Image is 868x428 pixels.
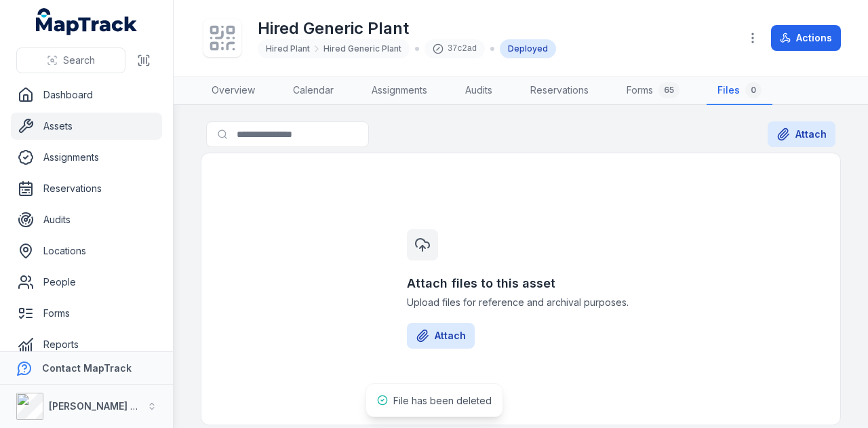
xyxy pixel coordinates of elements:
[745,82,762,98] div: 0
[36,8,138,35] a: MapTrack
[11,81,162,109] a: Dashboard
[500,39,556,58] div: Deployed
[11,331,162,358] a: Reports
[11,206,162,233] a: Audits
[407,323,475,349] button: Attach
[407,296,635,309] span: Upload files for reference and archival purposes.
[407,274,635,293] h3: Attach files to this asset
[11,113,162,140] a: Assets
[11,237,162,265] a: Locations
[201,77,266,105] a: Overview
[771,25,841,51] button: Actions
[282,77,344,105] a: Calendar
[11,269,162,296] a: People
[768,121,835,147] button: Attach
[11,300,162,327] a: Forms
[658,82,679,98] div: 65
[393,395,492,406] span: File has been deleted
[425,39,485,58] div: 37c2ad
[707,77,772,105] a: Files0
[42,362,132,374] strong: Contact MapTrack
[258,18,556,39] h1: Hired Generic Plant
[11,175,162,202] a: Reservations
[63,54,95,67] span: Search
[616,77,690,105] a: Forms65
[519,77,599,105] a: Reservations
[49,400,160,412] strong: [PERSON_NAME] Group
[266,43,310,54] span: Hired Plant
[323,43,401,54] span: Hired Generic Plant
[361,77,438,105] a: Assignments
[16,47,125,73] button: Search
[11,144,162,171] a: Assignments
[454,77,503,105] a: Audits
